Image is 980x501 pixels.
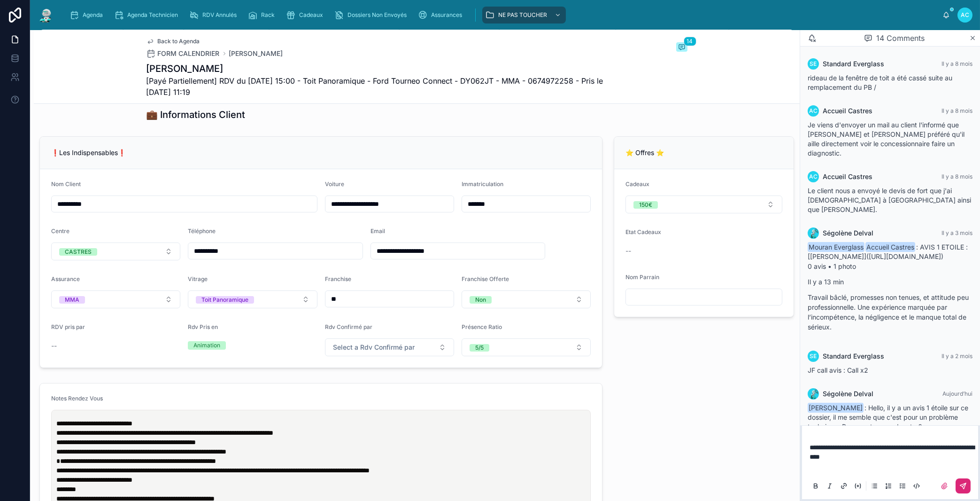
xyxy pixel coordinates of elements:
span: Franchise Offerte [462,275,509,282]
span: Back to Agenda [158,38,200,45]
a: Assurances [415,7,469,23]
span: Centre [51,227,69,235]
span: Vitrage [188,275,208,282]
span: Rdv Pris en [188,323,218,330]
span: Dossiers Non Envoyés [347,11,407,19]
span: Accueil Castres [823,106,872,116]
div: 5/5 [475,344,484,352]
a: Back to Agenda [147,38,200,45]
button: Select Button [625,196,782,213]
span: Il y a 3 mois [941,229,972,236]
span: RDV pris par [51,323,85,330]
span: Nom Parrain [625,274,659,281]
span: Aujourd’hui [942,390,972,397]
a: [PERSON_NAME] [229,49,283,58]
a: Dossiers Non Envoyés [332,7,413,23]
button: Select Button [325,338,454,356]
div: Toit Panoramique [201,296,248,304]
div: MMA [65,296,79,304]
span: Nom Client [51,180,81,188]
span: Il y a 8 mois [941,60,972,67]
div: scrollable content [62,5,942,25]
span: Email [370,227,385,235]
button: Select Button [51,243,180,260]
span: [PERSON_NAME] [808,403,864,413]
span: Mouran Everglass [808,242,864,252]
span: 14 Comments [876,32,925,44]
span: RDV Annulés [202,11,237,19]
span: Standard Everglass [823,59,884,69]
span: -- [51,341,57,351]
a: Cadeaux [283,7,330,23]
span: SE [810,352,817,360]
span: ❗Les Indispensables❗ [51,149,126,157]
span: JF call avis : Call x2 [808,366,868,374]
p: 0 avis • 1 photo [808,261,972,271]
span: Franchise [325,275,351,282]
button: Select Button [51,290,180,308]
a: Agenda Technicien [111,7,185,23]
span: AC [809,173,818,180]
span: ⭐ Offres ⭐ [625,149,664,157]
span: Il y a 8 mois [941,107,972,114]
button: Select Button [462,290,591,308]
div: : AVIS 1 ETOILE : [[PERSON_NAME]]([URL][DOMAIN_NAME]) [808,243,972,332]
p: Travail bâclé, promesses non tenues, et attitude peu professionnelle. Une expérience marquée par ... [808,292,972,332]
span: Présence Ratio [462,323,502,330]
span: : Hello, il y a un avis 1 étoile sur ce dossier, il me semble que c'est pour un problème techniqu... [808,404,968,440]
span: Accueil Castres [823,172,872,181]
a: Agenda [67,7,109,23]
span: Il y a 2 mois [941,352,972,360]
div: CASTRES [65,248,92,256]
span: AC [961,11,969,19]
div: Non [475,296,486,304]
button: Select Button [188,290,317,308]
span: Cadeaux [299,11,323,19]
span: Assurances [431,11,462,19]
a: Rack [245,7,281,23]
span: Standard Everglass [823,352,884,361]
p: Il y a 13 min [808,277,972,287]
span: Agenda Technicien [127,11,178,19]
span: SE [810,60,817,68]
span: Select a Rdv Confirmé par [333,343,415,352]
span: Voiture [325,180,344,188]
span: Ségolène Delval [823,389,873,399]
span: NE PAS TOUCHER [498,11,547,19]
div: Animation [193,341,220,350]
span: -- [625,246,631,256]
span: Immatriculation [462,180,503,188]
span: Je viens d'envoyer un mail au client l'informé que [PERSON_NAME] et [PERSON_NAME] préféré qu'il a... [808,121,965,157]
img: App logo [38,8,54,23]
button: Select Button [462,338,591,356]
span: Agenda [83,11,103,19]
a: RDV Annulés [186,7,243,23]
span: rideau de la fenêtre de toit a été cassé suite au remplacement du PB / [808,74,952,91]
span: Ségolène Delval [823,228,873,238]
a: FORM CALENDRIER [147,49,220,58]
span: Rack [261,11,275,19]
h1: 💼 Informations Client [147,108,246,121]
span: Etat Cadeaux [625,228,661,235]
span: Accueil Castres [865,242,915,252]
span: Rdv Confirmé par [325,323,372,330]
span: Téléphone [188,227,216,235]
span: [Payé Partiellement] RDV du [DATE] 15:00 - Toit Panoramique - Ford Tourneo Connect - DY062JT - MM... [147,75,617,98]
span: 14 [684,37,696,46]
div: 150€ [639,201,652,209]
span: AC [809,107,818,115]
span: Notes Rendez Vous [51,395,103,402]
span: Assurance [51,275,80,282]
span: Le client nous a envoyé le devis de fort que j'ai [DEMOGRAPHIC_DATA] à [GEOGRAPHIC_DATA] ainsi qu... [808,187,971,213]
h1: [PERSON_NAME] [147,62,617,75]
button: 14 [676,42,687,54]
span: Il y a 8 mois [941,173,972,180]
a: NE PAS TOUCHER [482,7,566,23]
span: Cadeaux [625,180,649,188]
span: FORM CALENDRIER [158,49,220,58]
